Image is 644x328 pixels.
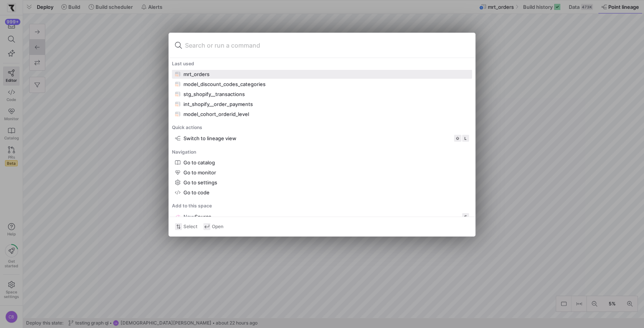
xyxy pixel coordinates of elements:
div: Open [203,223,223,230]
span: S [464,214,467,219]
div: Go to code [183,189,210,195]
div: Go to settings [183,179,217,186]
div: Last used [172,61,472,66]
span: ⇧ [456,136,460,141]
div: Switch to lineage view [183,135,236,141]
div: int_shopify__order_payments [183,101,253,107]
div: Add to this space [172,203,472,209]
div: model_discount_codes_categories [183,81,266,87]
span: New [183,214,195,220]
div: Quick actions [172,125,472,130]
div: Select [175,223,197,230]
input: Search or run a command [185,39,469,51]
div: mrt_orders [183,71,210,77]
div: Navigation [172,149,472,155]
div: model_cohort_orderid_level [183,111,249,117]
div: Source [183,214,211,220]
span: L [464,136,467,141]
div: Go to monitor [183,169,216,176]
div: Go to catalog [183,159,215,166]
div: stg_shopify__transactions [183,91,245,97]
